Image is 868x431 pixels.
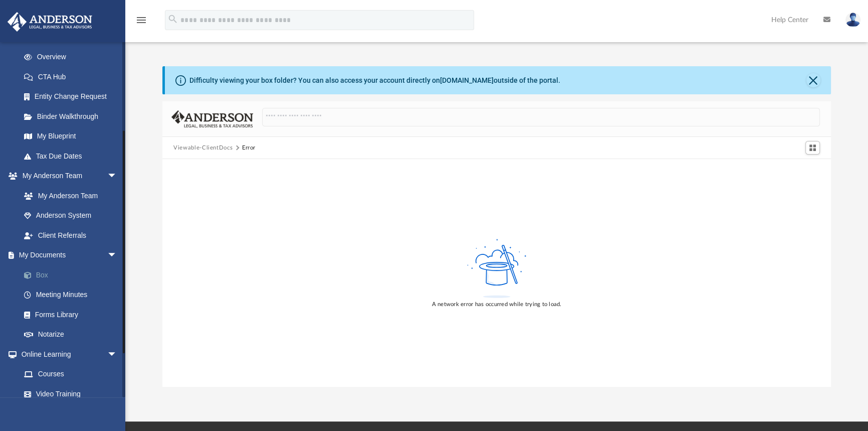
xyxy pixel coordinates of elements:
[14,265,132,285] a: Box
[805,141,820,155] button: Switch to Grid View
[14,87,132,107] a: Entity Change Request
[107,166,127,187] span: arrow_drop_down
[5,12,95,32] img: Anderson Advisors Platinum Portal
[806,73,820,87] button: Close
[107,344,127,365] span: arrow_drop_down
[14,146,132,166] a: Tax Due Dates
[14,325,132,345] a: Notarize
[167,14,178,25] i: search
[14,47,132,67] a: Overview
[242,143,255,153] div: Error
[7,166,127,186] a: My Anderson Teamarrow_drop_down
[431,300,561,309] div: A network error has occurred while trying to load.
[14,206,127,226] a: Anderson System
[14,384,122,404] a: Video Training
[14,106,132,126] a: Binder Walkthrough
[14,67,132,87] a: CTA Hub
[14,305,127,325] a: Forms Library
[845,13,860,27] img: User Pic
[7,344,127,364] a: Online Learningarrow_drop_down
[14,364,127,384] a: Courses
[135,14,147,26] i: menu
[7,245,132,265] a: My Documentsarrow_drop_down
[189,75,560,86] div: Difficulty viewing your box folder? You can also access your account directly on outside of the p...
[14,186,122,206] a: My Anderson Team
[173,143,233,153] button: Viewable-ClientDocs
[14,225,127,245] a: Client Referrals
[107,245,127,266] span: arrow_drop_down
[14,285,132,305] a: Meeting Minutes
[440,76,494,84] a: [DOMAIN_NAME]
[262,108,820,127] input: Search files and folders
[14,126,127,147] a: My Blueprint
[135,19,147,26] a: menu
